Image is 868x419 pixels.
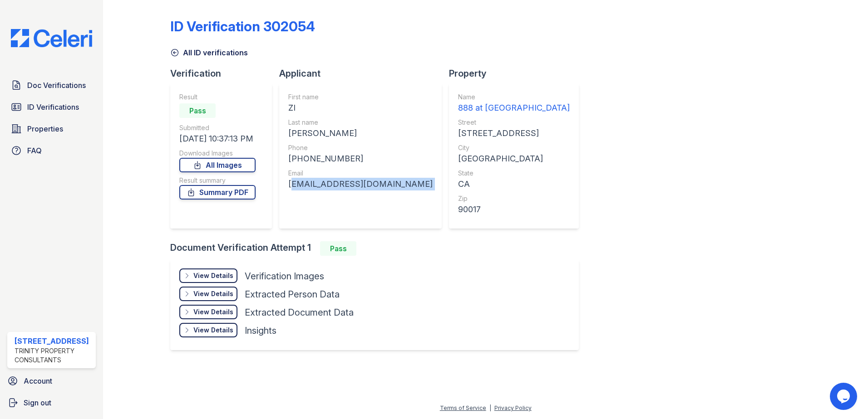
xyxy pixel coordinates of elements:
[15,336,92,346] div: [STREET_ADDRESS]
[170,67,279,80] div: Verification
[288,178,433,190] div: [EMAIL_ADDRESS][DOMAIN_NAME]
[179,103,216,118] div: Pass
[245,324,276,337] div: Insights
[27,102,79,112] span: ID Verifications
[458,102,570,114] div: 888 at [GEOGRAPHIC_DATA]
[179,185,256,200] a: Summary PDF
[24,397,51,408] span: Sign out
[7,141,96,160] a: FAQ
[179,176,256,185] div: Result summary
[193,271,233,280] div: View Details
[458,143,570,152] div: City
[7,120,96,138] a: Properties
[458,127,570,140] div: [STREET_ADDRESS]
[179,93,256,102] div: Result
[179,123,256,132] div: Submitted
[458,203,570,216] div: 90017
[288,118,433,127] div: Last name
[27,145,42,156] span: FAQ
[24,375,52,386] span: Account
[15,346,92,365] div: Trinity Property Consultants
[4,372,99,390] a: Account
[288,169,433,178] div: Email
[440,404,486,411] a: Terms of Service
[458,169,570,178] div: State
[27,80,86,91] span: Doc Verifications
[4,394,99,412] a: Sign out
[193,289,233,298] div: View Details
[170,47,248,58] a: All ID verifications
[830,383,859,410] iframe: chat widget
[288,93,433,102] div: First name
[449,67,586,80] div: Property
[458,152,570,165] div: [GEOGRAPHIC_DATA]
[320,241,356,256] div: Pass
[288,143,433,152] div: Phone
[7,98,96,116] a: ID Verifications
[288,127,433,140] div: [PERSON_NAME]
[458,93,570,114] a: Name 888 at [GEOGRAPHIC_DATA]
[179,132,256,145] div: [DATE] 10:37:13 PM
[245,270,324,283] div: Verification Images
[458,118,570,127] div: Street
[7,76,96,94] a: Doc Verifications
[179,149,256,158] div: Download Images
[458,93,570,102] div: Name
[458,194,570,203] div: Zip
[245,306,354,319] div: Extracted Document Data
[245,288,340,301] div: Extracted Person Data
[288,152,433,165] div: [PHONE_NUMBER]
[193,307,233,317] div: View Details
[279,67,449,80] div: Applicant
[27,123,63,134] span: Properties
[170,241,586,256] div: Document Verification Attempt 1
[288,102,433,114] div: ZI
[170,18,315,34] div: ID Verification 302054
[193,326,233,335] div: View Details
[458,178,570,190] div: CA
[4,29,99,47] img: CE_Logo_Blue-a8612792a0a2168367f1c8372b55b34899dd931a85d93a1a3d3e32e68fde9ad4.png
[494,404,532,411] a: Privacy Policy
[179,158,256,172] a: All Images
[489,404,491,411] div: |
